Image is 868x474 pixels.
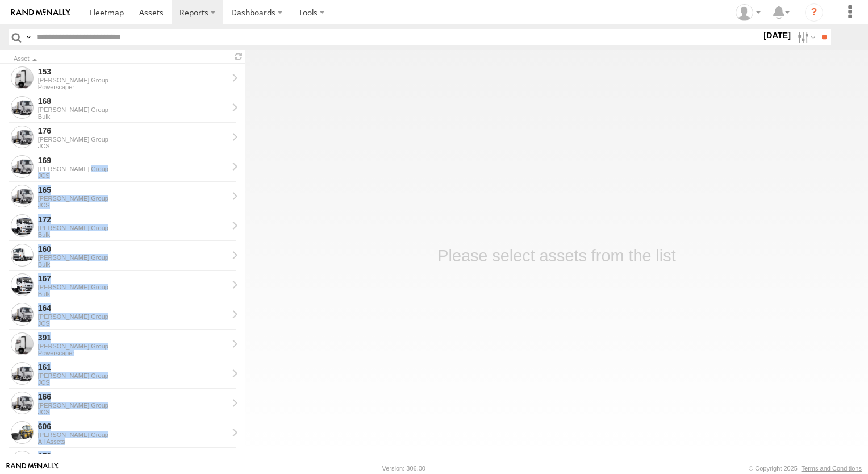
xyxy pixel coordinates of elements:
div: [PERSON_NAME] Group [38,431,228,438]
div: Bulk [38,290,228,297]
div: [PERSON_NAME] Group [38,372,228,379]
div: 153 - View Asset History [38,66,228,77]
div: JCS [38,172,228,179]
div: © Copyright 2025 - [749,465,862,472]
div: [PERSON_NAME] Group [38,254,228,261]
div: [PERSON_NAME] Group [38,106,228,113]
div: Powerscaper [38,350,228,356]
div: Kellie Roberts [732,4,765,21]
a: Visit our Website [6,463,59,474]
img: rand-logo.svg [11,9,70,16]
div: Bulk [38,261,228,268]
div: 169 - View Asset History [38,155,228,165]
div: All Assets [38,438,228,445]
div: [PERSON_NAME] Group [38,77,228,84]
label: Search Query [24,29,33,45]
div: 176 - View Asset History [38,126,228,136]
div: [PERSON_NAME] Group [38,284,228,290]
div: JCS [38,320,228,327]
div: [PERSON_NAME] Group [38,402,228,409]
label: Search Filter Options [793,29,817,45]
div: [PERSON_NAME] Group [38,224,228,231]
label: [DATE] [761,29,793,41]
div: JCS [38,202,228,209]
div: [PERSON_NAME] Group [38,165,228,172]
div: Click to Sort [14,56,227,62]
div: Bulk [38,231,228,238]
a: Terms and Conditions [802,465,862,472]
div: 167 - View Asset History [38,273,228,284]
i: ? [805,3,823,22]
div: 172 - View Asset History [38,214,228,224]
div: 160 - View Asset History [38,244,228,254]
div: JCS [38,143,228,149]
div: [PERSON_NAME] Group [38,343,228,350]
div: 164 - View Asset History [38,303,228,313]
div: 168 - View Asset History [38,96,228,106]
div: 165 - View Asset History [38,185,228,195]
div: Version: 306.00 [382,465,425,472]
div: JCS [38,409,228,415]
div: 178 - View Asset History [38,451,228,461]
div: [PERSON_NAME] Group [38,195,228,202]
div: 161 - View Asset History [38,362,228,372]
div: 391 - View Asset History [38,332,228,343]
div: [PERSON_NAME] Group [38,136,228,143]
div: 166 - View Asset History [38,392,228,402]
div: JCS [38,379,228,386]
div: 606 - View Asset History [38,421,228,431]
span: Refresh [232,51,245,62]
div: Bulk [38,113,228,120]
div: Powerscaper [38,84,228,90]
div: [PERSON_NAME] Group [38,313,228,320]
